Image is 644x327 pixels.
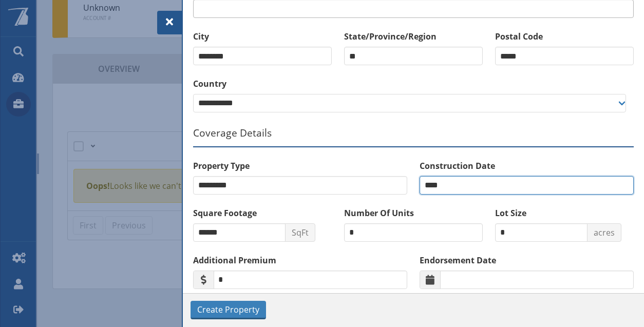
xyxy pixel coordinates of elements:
[193,127,634,147] h5: Coverage Details
[420,254,634,266] label: Endorsement Date
[193,254,407,266] label: Additional Premium
[344,30,483,43] label: State/Province/Region
[193,30,332,43] label: City
[197,303,259,316] span: Create Property
[420,160,634,172] label: Construction Date
[495,207,634,219] label: Lot Size
[344,207,483,219] label: Number Of Units
[191,301,266,319] button: Create Property
[495,30,634,43] label: Postal Code
[193,78,634,90] label: Country
[193,207,332,219] label: Square Footage
[193,160,407,172] label: Property Type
